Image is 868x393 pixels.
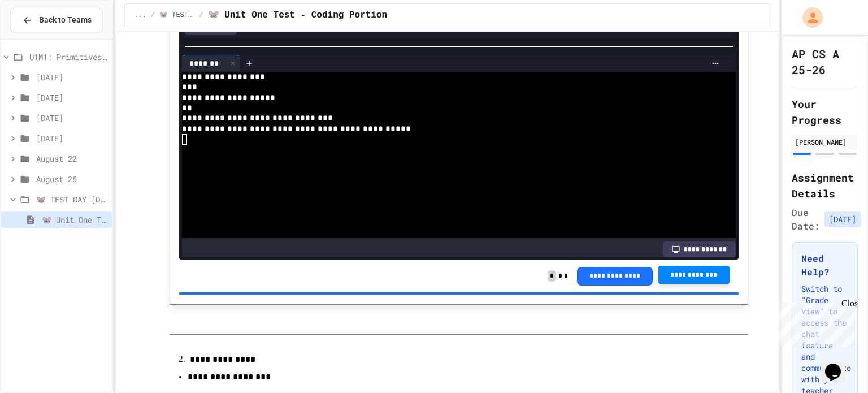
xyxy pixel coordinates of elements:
span: [DATE] [36,92,107,103]
span: Back to Teams [39,14,92,26]
span: 🐭 TEST DAY [DATE] [36,193,107,205]
span: Due Date: [792,206,820,233]
span: U1M1: Primitives, Variables, Basic I/O [29,51,107,63]
span: / [199,11,203,20]
span: 🐭 Unit One Test - Coding Portion [42,214,107,226]
h3: Need Help? [801,252,848,279]
span: [DATE] [36,112,107,124]
h1: AP CS A 25-26 [792,46,858,77]
span: / [151,11,155,20]
div: My Account [791,5,826,31]
span: [DATE] [36,132,107,144]
span: [DATE] [36,71,107,83]
iframe: chat widget [821,348,857,382]
iframe: chat widget [774,299,857,347]
h2: Your Progress [792,96,858,128]
span: ... [134,11,146,20]
div: [PERSON_NAME] [795,137,854,147]
span: [DATE] [824,211,861,227]
span: August 26 [36,173,107,185]
div: Chat with us now!Close [5,5,78,72]
h2: Assignment Details [792,170,858,201]
span: 🐭 Unit One Test - Coding Portion [208,8,388,22]
span: 🐭 TEST DAY [DATE] [159,11,194,20]
span: August 22 [36,153,107,165]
